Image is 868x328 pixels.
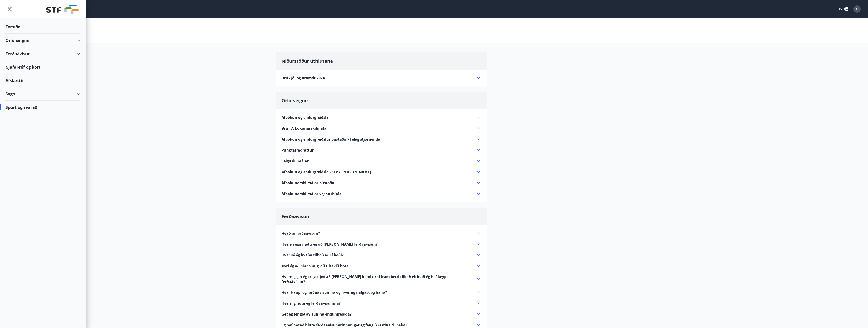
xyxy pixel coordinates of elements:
[282,115,481,120] div: Afbókun og endurgreiðsla
[282,322,481,328] div: Ég hef notað hluta ferðaávísunarinnar, get ég fengið restina til baka?
[282,301,341,306] span: Hvernig nota ég ferðaávísunina?
[282,241,481,247] div: Hvers vegna ætti ég að [PERSON_NAME] ferðaávísun?
[282,126,481,131] div: Brú - Afbókunarskilmálar
[282,263,481,269] div: Þarf ég að binda mig við tiltekið hótel?
[282,126,328,131] span: Brú - Afbókunarskilmálar
[282,148,314,153] span: Punktafrádráttur
[282,213,309,219] span: Ferðaávísun
[46,5,80,14] img: union_logo
[282,158,481,164] div: Leiguskilmálar
[5,101,80,114] div: Spurt og svarað
[282,180,334,185] span: Afbókunarskilmálar bústaða
[282,263,351,268] span: Þarf ég að binda mig við tiltekið hótel?
[282,274,470,284] span: Hvernig get ég treyst því að [PERSON_NAME] komi ekki fram betri tilboð eftir að ég hef keypt ferð...
[836,5,851,13] button: ÍS
[856,7,858,12] span: G
[282,169,481,175] div: Afbókun og endurgreiðsla - SFV / [PERSON_NAME]
[282,290,387,295] span: Hvar kaupi ég ferðaávísunina og hvernig nálgast ég hana?
[5,47,80,60] div: Ferðaávísun
[282,274,481,284] div: Hvernig get ég treyst því að [PERSON_NAME] komi ekki fram betri tilboð eftir að ég hef keypt ferð...
[5,60,80,74] div: Gjafabréf og kort
[282,252,481,258] div: Hvar sé ég hvaða tilboð eru í boði?
[852,4,863,15] button: G
[282,231,481,236] div: Hvað er ferðaávísun?
[282,301,481,306] div: Hvernig nota ég ferðaávísunina?
[282,253,344,258] span: Hvar sé ég hvaða tilboð eru í boði?
[282,180,481,186] div: Afbókunarskilmálar bústaða
[282,75,481,81] div: Brú - Jól og Áramót 2024
[282,58,333,64] span: Niðurstöður úthlutana
[282,311,481,317] div: Get ég fengið ávísunina endurgreidda?
[5,87,80,101] div: Saga
[282,147,481,153] div: Punktafrádráttur
[282,159,309,164] span: Leiguskilmálar
[282,191,342,196] span: Afbókunarskilmálar vegna íbúða
[282,97,308,104] span: Orlofseignir
[5,20,80,34] div: Forsíða
[282,323,407,328] span: Ég hef notað hluta ferðaávísunarinnar, get ég fengið restina til baka?
[5,5,14,13] button: menu
[282,191,481,196] div: Afbókunarskilmálar vegna íbúða
[282,137,481,142] div: Afbókun og endurgreiðslur bústaðir - Félag stjórnenda
[282,137,380,142] span: Afbókun og endurgreiðslur bústaðir - Félag stjórnenda
[282,115,329,120] span: Afbókun og endurgreiðsla
[282,242,378,247] span: Hvers vegna ætti ég að [PERSON_NAME] ferðaávísun?
[282,290,481,295] div: Hvar kaupi ég ferðaávísunina og hvernig nálgast ég hana?
[5,74,80,87] div: Afslættir
[5,34,80,47] div: Orlofseignir
[282,312,352,317] span: Get ég fengið ávísunina endurgreidda?
[282,75,325,80] span: Brú - Jól og Áramót 2024
[282,231,320,236] span: Hvað er ferðaávísun?
[282,169,371,174] span: Afbókun og endurgreiðsla - SFV / [PERSON_NAME]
